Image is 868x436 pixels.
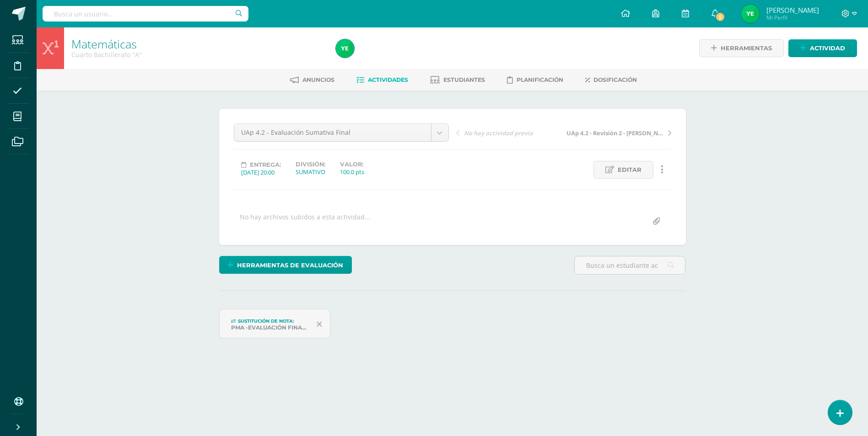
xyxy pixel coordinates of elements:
span: Actividades [368,76,408,83]
a: Actividad [788,39,857,57]
div: No hay archivos subidos a esta actividad... [240,213,370,230]
div: SUMATIVO [296,168,325,176]
span: Entrega: [250,161,281,168]
span: Anuncios [302,76,334,83]
input: Busca un estudiante aquí... [575,256,685,274]
span: Estudiantes [443,76,485,83]
a: Dosificación [585,73,637,87]
span: Editar [618,161,642,178]
a: Planificación [507,73,563,87]
span: UAp 4.2 - Evaluación Sumativa Final [241,124,424,141]
a: Estudiantes [430,73,485,87]
span: 5 [715,12,725,22]
a: UAp 4.2 - Evaluación Sumativa Final [234,124,448,141]
span: Herramientas [721,40,772,57]
span: Planificación [517,76,563,83]
h1: Matemáticas [71,37,325,50]
span: Sustitución de nota: [238,318,294,324]
a: Herramientas de evaluación [219,256,352,274]
span: Dosificación [593,76,637,83]
div: 100.0 pts [340,168,364,176]
div: PMA -EVALUACIÓN FINAL UAP 4.2 - Promedio [231,324,309,331]
span: Mi Perfil [766,14,819,21]
a: Herramientas [699,39,784,57]
span: [PERSON_NAME] [766,5,819,15]
span: No hay actividad previa [464,129,533,137]
div: Cuarto Bachillerato 'A' [71,50,325,59]
span: Herramientas de evaluación [237,257,343,274]
a: Matemáticas [71,36,137,52]
label: División: [296,161,325,168]
img: 6fd3bd7d6e4834e5979ff6a5032b647c.png [741,5,760,23]
label: Valor: [340,161,364,168]
a: UAp 4.2 - Revisión 2 - [PERSON_NAME] Academy [564,128,671,137]
div: [DATE] 20:00 [241,168,281,176]
input: Busca un usuario... [43,6,248,21]
span: Actividad [810,40,845,57]
span: UAp 4.2 - Revisión 2 - [PERSON_NAME] Academy [566,129,663,137]
a: Actividades [356,73,408,87]
a: Anuncios [290,73,334,87]
img: 6fd3bd7d6e4834e5979ff6a5032b647c.png [336,39,354,58]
